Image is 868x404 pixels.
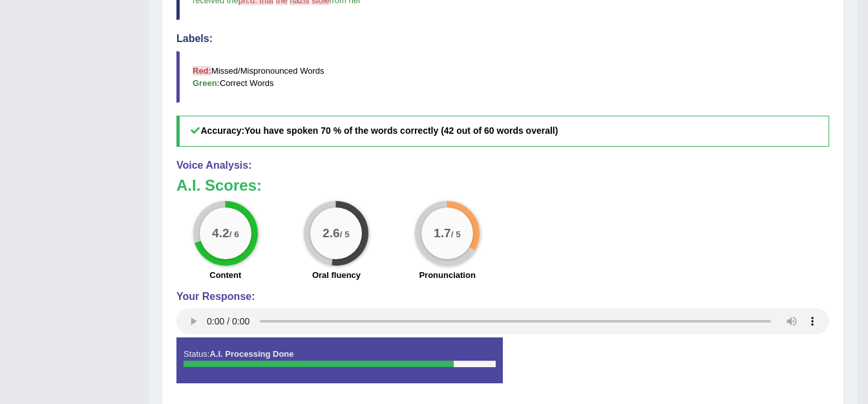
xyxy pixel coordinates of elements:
label: Content [209,269,241,281]
b: A.I. Scores: [176,176,262,194]
strong: A.I. Processing Done [209,349,293,359]
label: Pronunciation [419,269,475,281]
b: Red: [193,66,211,76]
h4: Your Response: [176,291,829,303]
b: Green: [193,78,220,88]
h4: Labels: [176,33,829,45]
h4: Voice Analysis: [176,160,829,171]
small: / 5 [340,229,350,239]
big: 1.7 [434,226,451,240]
b: You have spoken 70 % of the words correctly (42 out of 60 words overall) [244,125,558,136]
small: / 6 [229,229,239,239]
blockquote: Missed/Mispronounced Words Correct Words [176,51,829,103]
big: 4.2 [212,226,229,240]
big: 2.6 [323,226,341,240]
small: / 5 [451,229,461,239]
div: Status: [176,337,503,383]
h5: Accuracy: [176,116,829,146]
label: Oral fluency [312,269,361,281]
